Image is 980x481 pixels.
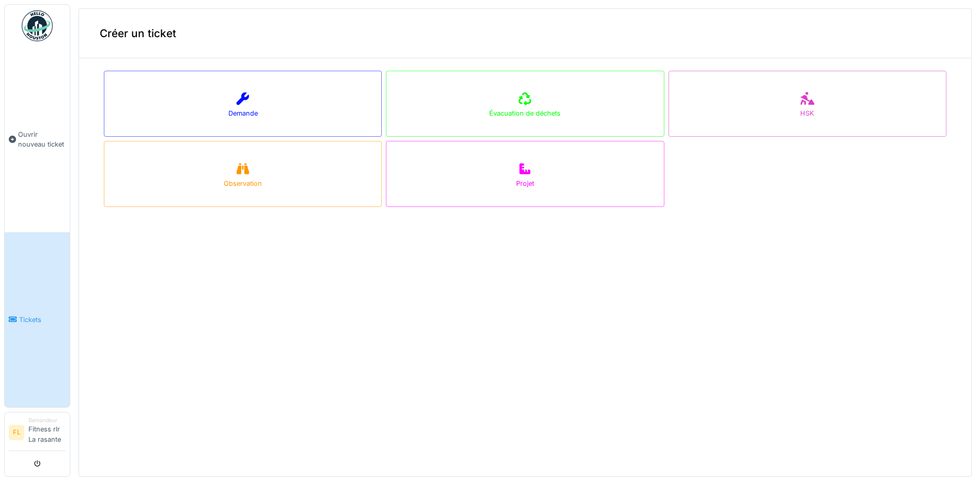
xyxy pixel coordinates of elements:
[224,179,262,188] div: Observation
[19,315,66,325] span: Tickets
[28,416,66,424] div: Demandeur
[516,179,534,188] div: Projet
[5,232,70,407] a: Tickets
[18,130,66,149] span: Ouvrir nouveau ticket
[9,425,24,440] li: FL
[79,9,971,58] div: Créer un ticket
[489,108,561,118] div: Évacuation de déchets
[5,47,70,232] a: Ouvrir nouveau ticket
[22,10,53,41] img: Badge_color-CXgf-gQk.svg
[800,108,814,118] div: HSK
[28,416,66,448] li: Fitness rlr La rasante
[9,416,66,451] a: FL DemandeurFitness rlr La rasante
[228,108,258,118] div: Demande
